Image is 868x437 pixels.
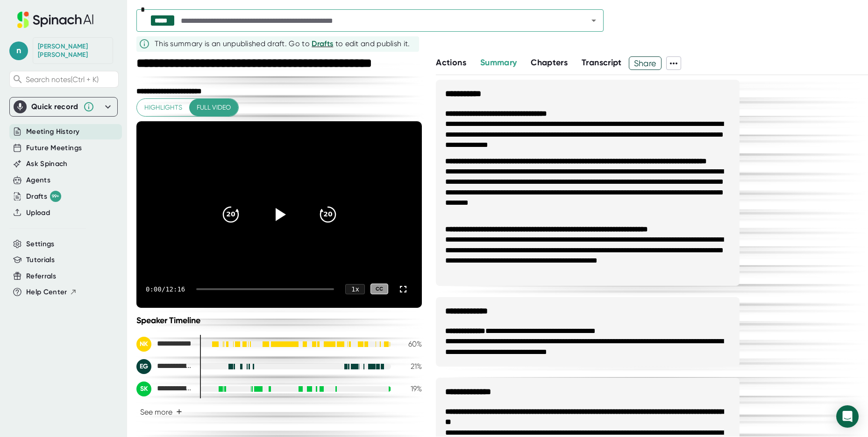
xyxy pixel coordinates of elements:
[26,208,50,218] button: Upload
[144,102,182,113] span: Highlights
[9,42,28,60] span: n
[26,239,55,250] button: Settings
[31,102,78,111] div: Quick record
[136,404,186,420] button: See more+
[480,56,517,69] button: Summary
[582,56,622,69] button: Transcript
[136,337,151,352] div: NK
[136,359,151,374] div: EG
[582,57,622,68] span: Transcript
[26,271,56,282] button: Referrals
[531,57,568,68] span: Chapters
[398,384,422,393] div: 19 %
[136,315,422,326] div: Speaker Timeline
[26,126,79,137] button: Meeting History
[14,97,114,116] div: Quick record
[26,255,55,265] button: Tutorials
[26,191,61,202] button: Drafts 99+
[531,56,568,69] button: Chapters
[136,382,151,396] div: SK
[136,382,192,396] div: Saul Kleinman
[480,57,517,68] span: Summary
[370,284,388,294] div: CC
[26,75,99,84] span: Search notes (Ctrl + K)
[398,340,422,348] div: 60 %
[176,408,182,416] span: +
[26,159,68,169] button: Ask Spinach
[629,56,662,70] button: Share
[136,359,192,374] div: Eleanor Grayson
[146,285,185,293] div: 0:00 / 12:16
[38,42,108,59] div: Nicole Kelly
[155,38,410,49] div: This summary is an unpublished draft. Go to to edit and publish it.
[629,55,662,71] span: Share
[587,14,600,27] button: Open
[26,191,61,202] div: Drafts
[436,56,466,69] button: Actions
[398,362,422,371] div: 21 %
[836,405,859,428] div: Open Intercom Messenger
[136,337,192,352] div: Nicole Kelly
[436,57,466,68] span: Actions
[197,102,231,113] span: Full video
[137,99,190,116] button: Highlights
[26,143,82,153] button: Future Meetings
[345,284,365,294] div: 1 x
[312,39,333,48] span: Drafts
[312,38,333,49] button: Drafts
[189,99,238,116] button: Full video
[26,175,50,186] button: Agents
[26,287,77,298] button: Help Center
[50,191,61,202] div: 99+
[26,287,67,298] span: Help Center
